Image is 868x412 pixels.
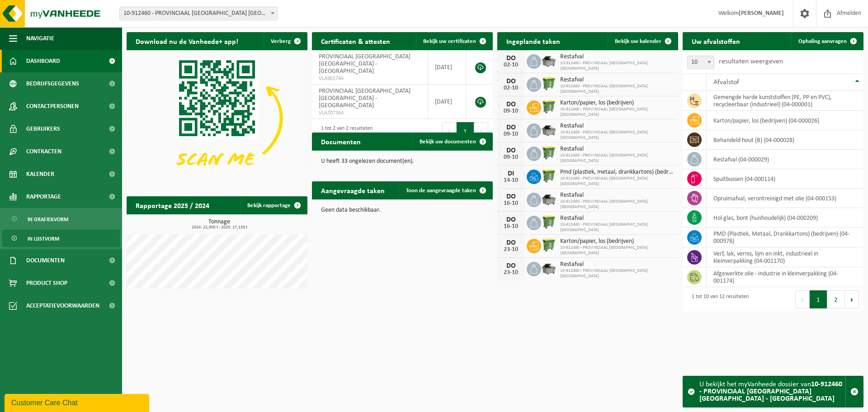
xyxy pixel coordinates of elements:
[416,32,492,50] a: Bekijk uw certificaten
[707,267,863,287] td: afgewerkte olie - industrie in kleinverpakking (04-001174)
[26,50,60,72] span: Dashboard
[707,189,863,208] td: opruimafval, verontreinigd met olie (04-000153)
[707,169,863,189] td: spuitbussen (04-000114)
[26,95,79,118] span: Contactpersonen
[271,38,291,44] span: Verberg
[26,140,61,163] span: Contracten
[127,196,218,214] h2: Rapportage 2025 / 2024
[502,124,520,131] div: DO
[131,219,307,230] h3: Tonnage
[502,262,520,270] div: DO
[28,230,59,247] span: In lijstvorm
[120,7,277,20] span: 10-912460 - PROVINCIAAL GROENDOMEIN MECHELEN - MECHELEN
[428,50,466,85] td: [DATE]
[687,56,714,69] span: 10
[131,225,307,230] span: 2024: 22,950 t - 2025: 17,130 t
[560,199,674,210] span: 10-912460 - PROVINCIAAL [GEOGRAPHIC_DATA] [GEOGRAPHIC_DATA]
[560,169,674,176] span: Pmd (plastiek, metaal, drankkartons) (bedrijven)
[560,261,674,268] span: Restafval
[560,268,674,279] span: 10-912460 - PROVINCIAAL [GEOGRAPHIC_DATA] [GEOGRAPHIC_DATA]
[560,215,674,222] span: Restafval
[502,200,520,207] div: 16-10
[26,272,67,294] span: Product Shop
[240,196,307,214] a: Bekijk rapportage
[312,32,399,50] h2: Certificaten & attesten
[541,168,557,184] img: WB-0770-HPE-GN-50
[502,55,520,62] div: DO
[502,108,520,114] div: 09-10
[399,181,492,199] a: Toon de aangevraagde taken
[795,290,810,308] button: Previous
[560,146,674,153] span: Restafval
[2,230,120,247] a: In lijstvorm
[541,191,557,207] img: WB-5000-GAL-GY-01
[719,58,783,65] label: resultaten weergeven
[26,72,79,95] span: Bedrijfsgegevens
[423,38,476,44] span: Bekijk uw certificaten
[28,211,68,228] span: In grafiekvorm
[683,32,749,50] h2: Uw afvalstoffen
[560,153,674,164] span: 10-912460 - PROVINCIAAL [GEOGRAPHIC_DATA] [GEOGRAPHIC_DATA]
[2,210,120,227] a: In grafiekvorm
[412,133,492,151] a: Bekijk uw documenten
[615,38,661,44] span: Bekijk uw kalender
[502,101,520,108] div: DO
[707,227,863,247] td: PMD (Plastiek, Metaal, Drankkartons) (bedrijven) (04-000978)
[541,145,557,161] img: WB-0770-HPE-GN-50
[688,56,714,69] span: 10
[5,392,151,412] iframe: chat widget
[321,158,484,165] p: U heeft 33 ongelezen document(en).
[560,222,674,233] span: 10-912460 - PROVINCIAAL [GEOGRAPHIC_DATA] [GEOGRAPHIC_DATA]
[798,38,847,44] span: Ophaling aanvragen
[502,154,520,161] div: 09-10
[541,237,557,253] img: WB-0770-HPE-GN-50
[791,32,863,50] a: Ophaling aanvragen
[560,176,674,187] span: 10-912460 - PROVINCIAAL [GEOGRAPHIC_DATA] [GEOGRAPHIC_DATA]
[264,32,307,50] button: Verberg
[707,247,863,267] td: verf, lak, vernis, lijm en inkt, industrieel in kleinverpakking (04-001170)
[560,84,674,95] span: 10-912460 - PROVINCIAAL [GEOGRAPHIC_DATA] [GEOGRAPHIC_DATA]
[541,122,557,137] img: WB-5000-GAL-GY-01
[560,123,674,130] span: Restafval
[687,289,749,309] div: 1 tot 10 van 12 resultaten
[502,193,520,200] div: DO
[707,91,863,111] td: gemengde harde kunststoffen (PE, PP en PVC), recycleerbaar (industrieel) (04-000001)
[560,238,674,245] span: Karton/papier, los (bedrijven)
[119,7,278,20] span: 10-912460 - PROVINCIAAL GROENDOMEIN MECHELEN - MECHELEN
[502,177,520,184] div: 14-10
[502,131,520,137] div: 09-10
[319,109,421,117] span: VLA707364
[560,130,674,141] span: 10-912460 - PROVINCIAAL [GEOGRAPHIC_DATA] [GEOGRAPHIC_DATA]
[442,122,457,140] button: Previous
[502,78,520,85] div: DO
[502,239,520,246] div: DO
[316,121,373,141] div: 1 tot 2 van 2 resultaten
[560,53,674,61] span: Restafval
[319,88,410,109] span: PROVINCIAAL [GEOGRAPHIC_DATA] [GEOGRAPHIC_DATA] - [GEOGRAPHIC_DATA]
[560,245,674,256] span: 10-912460 - PROVINCIAAL [GEOGRAPHIC_DATA] [GEOGRAPHIC_DATA]
[502,147,520,154] div: DO
[502,246,520,253] div: 23-10
[541,76,557,91] img: WB-0770-HPE-GN-50
[474,122,488,140] button: Next
[560,76,674,84] span: Restafval
[127,32,247,50] h2: Download nu de Vanheede+ app!
[502,270,520,276] div: 23-10
[26,27,54,50] span: Navigatie
[739,10,784,17] strong: [PERSON_NAME]
[845,290,859,308] button: Next
[560,192,674,199] span: Restafval
[420,139,476,145] span: Bekijk uw documenten
[26,118,60,140] span: Gebruikers
[541,260,557,276] img: WB-5000-GAL-GY-01
[502,85,520,91] div: 02-10
[541,99,557,114] img: WB-0770-HPE-GN-50
[502,223,520,230] div: 16-10
[827,290,845,308] button: 2
[699,381,842,403] strong: 10-912460 - PROVINCIAAL [GEOGRAPHIC_DATA] [GEOGRAPHIC_DATA] - [GEOGRAPHIC_DATA]
[541,214,557,230] img: WB-0770-HPE-GN-50
[26,294,99,317] span: Acceptatievoorwaarden
[541,53,557,68] img: WB-5000-GAL-GY-01
[707,111,863,130] td: karton/papier, los (bedrijven) (04-000026)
